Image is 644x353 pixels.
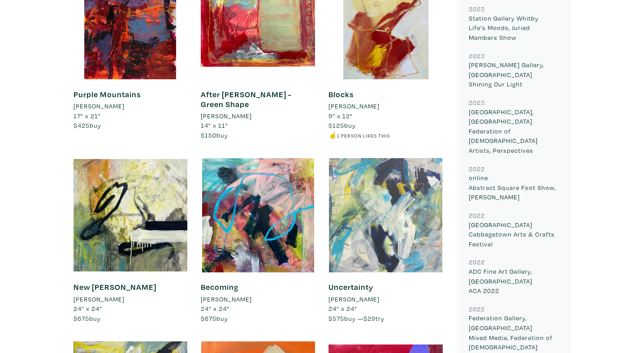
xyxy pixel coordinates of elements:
[201,314,216,323] span: $675
[469,52,485,60] small: 2023
[469,13,559,43] p: Station Gallery Whitby Life's Moods, Juried Members Show
[73,314,89,323] span: $675
[201,294,252,304] li: [PERSON_NAME]
[201,121,228,129] span: 14" x 11"
[328,314,385,323] span: buy — try
[469,220,559,249] p: [GEOGRAPHIC_DATA] Cabbagetown Arts & Crafts Festival
[73,112,101,120] span: 17" x 21"
[201,89,291,109] a: After [PERSON_NAME] - Green Shape
[328,101,443,111] a: [PERSON_NAME]
[328,89,354,99] a: Blocks
[328,121,344,129] span: $125
[201,294,315,304] a: [PERSON_NAME]
[328,112,353,120] span: 9" x 12"
[328,121,356,129] span: buy
[201,314,228,323] span: buy
[469,173,559,202] p: online Abstract Square Foot Show, [PERSON_NAME]
[73,282,156,292] a: New [PERSON_NAME]
[469,60,559,89] p: [PERSON_NAME] Gallery, [GEOGRAPHIC_DATA] Shining Our Light
[469,211,485,220] small: 2022
[469,305,485,313] small: 2022
[201,304,229,313] span: 24" x 24"
[469,258,485,266] small: 2022
[73,121,90,129] span: $425
[73,89,141,99] a: Purple Mountains
[469,164,485,173] small: 2022
[73,294,125,304] li: [PERSON_NAME]
[469,107,559,155] p: [GEOGRAPHIC_DATA], [GEOGRAPHIC_DATA] Federation of [DEMOGRAPHIC_DATA] Artists, Perspectives
[469,267,559,296] p: ADC Fine Art Gallery, [GEOGRAPHIC_DATA] ACA 2022
[337,132,390,139] small: 1 person likes this
[73,294,188,304] a: [PERSON_NAME]
[328,294,443,304] a: [PERSON_NAME]
[363,314,376,323] span: $29
[469,98,485,107] small: 2023
[328,304,357,313] span: 24" x 24"
[328,282,373,292] a: Uncertainty
[328,314,344,323] span: $575
[73,304,102,313] span: 24" x 24"
[328,294,380,304] li: [PERSON_NAME]
[201,131,216,139] span: $150
[201,111,315,121] a: [PERSON_NAME]
[201,131,228,139] span: buy
[201,282,238,292] a: Becoming
[73,101,188,111] a: [PERSON_NAME]
[73,121,101,129] span: buy
[328,101,380,111] li: [PERSON_NAME]
[73,314,101,323] span: buy
[73,101,125,111] li: [PERSON_NAME]
[469,4,485,13] small: 2023
[328,130,443,140] li: ☝️
[201,111,252,121] li: [PERSON_NAME]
